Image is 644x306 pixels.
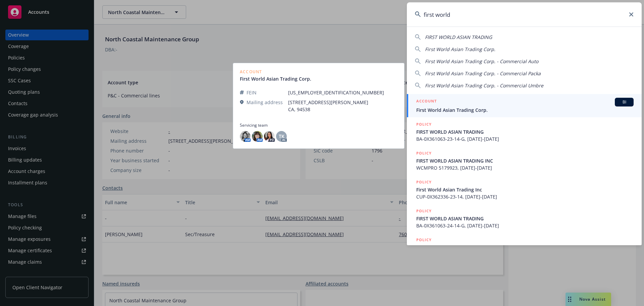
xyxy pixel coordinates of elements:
h5: POLICY [416,236,432,243]
span: FIRST WORLD ASIAN TRADING [416,128,634,135]
a: ACCOUNTBIFirst World Asian Trading Corp. [407,94,642,117]
span: BI [618,99,631,105]
span: First World Asian Trading Corp. - Commercial Umbre [425,82,543,89]
span: First World Asian Trading Inc [416,186,634,193]
input: Search... [407,2,642,27]
a: POLICYFirst World Asian Trading Inc [407,233,642,262]
span: First World Asian Trading Corp. [416,106,634,114]
h5: POLICY [416,179,432,185]
h5: ACCOUNT [416,98,437,106]
span: First World Asian Trading Corp. - Commercial Auto [425,58,538,64]
span: FIRST WORLD ASIAN TRADING [425,34,492,40]
a: POLICYFirst World Asian Trading IncCUP-0X362336-23-14, [DATE]-[DATE] [407,175,642,204]
h5: POLICY [416,121,432,128]
span: First World Asian Trading Inc [416,244,634,251]
span: BA-0X361063-24-14-G, [DATE]-[DATE] [416,222,634,229]
a: POLICYFIRST WORLD ASIAN TRADINGBA-0X361063-24-14-G, [DATE]-[DATE] [407,204,642,233]
span: BA-0X361063-23-14-G, [DATE]-[DATE] [416,135,634,142]
span: WCMPRO 5179923, [DATE]-[DATE] [416,164,634,171]
span: First World Asian Trading Corp. [425,46,495,52]
span: FIRST WORLD ASIAN TRADING [416,215,634,222]
h5: POLICY [416,150,432,157]
h5: POLICY [416,208,432,214]
span: First World Asian Trading Corp. - Commercial Packa [425,70,541,77]
span: FIRST WORLD ASIAN TRADING INC [416,157,634,164]
span: CUP-0X362336-23-14, [DATE]-[DATE] [416,193,634,200]
a: POLICYFIRST WORLD ASIAN TRADINGBA-0X361063-23-14-G, [DATE]-[DATE] [407,117,642,146]
a: POLICYFIRST WORLD ASIAN TRADING INCWCMPRO 5179923, [DATE]-[DATE] [407,146,642,175]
